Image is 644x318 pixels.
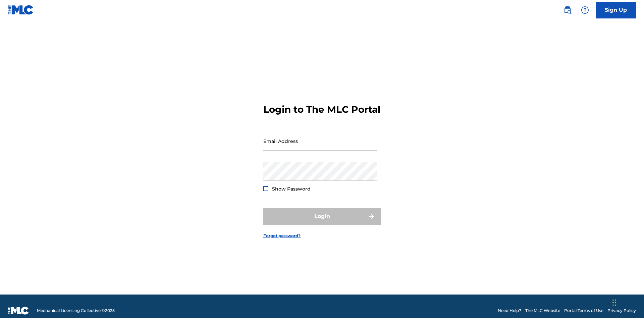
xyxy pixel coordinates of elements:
[596,2,636,18] a: Sign Up
[263,104,380,115] h3: Login to The MLC Portal
[612,293,616,313] div: Drag
[272,186,311,192] span: Show Password
[263,233,301,239] a: Forgot password?
[561,3,574,17] a: Public Search
[607,308,636,314] a: Privacy Policy
[498,308,521,314] a: Need Help?
[581,6,589,14] img: help
[610,286,644,318] iframe: Chat Widget
[564,308,603,314] a: Portal Terms of Use
[8,307,29,315] img: logo
[37,308,115,314] span: Mechanical Licensing Collective © 2025
[8,5,34,15] img: MLC Logo
[525,308,560,314] a: The MLC Website
[563,6,572,14] img: search
[578,3,592,17] div: Help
